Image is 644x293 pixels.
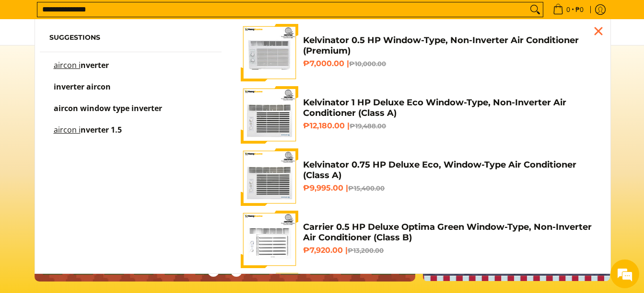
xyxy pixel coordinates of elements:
[350,122,386,130] del: ₱19,488.00
[303,97,596,119] h4: Kelvinator 1 HP Deluxe Eco Window-Type, Non-Inverter Air Conditioner (Class A)
[303,183,596,193] h6: ₱9,995.00 |
[54,83,111,100] p: inverter aircon
[54,60,81,70] mark: aircon i
[349,60,386,68] del: ₱10,000.00
[527,2,543,17] button: Search
[81,60,109,70] span: nverter
[303,59,596,68] h6: ₱7,000.00 |
[49,105,212,122] a: aircon window type inverter
[49,126,212,143] a: aircon inverter 1.5
[54,124,81,135] mark: aircon i
[54,62,109,79] p: aircon inverter
[54,103,162,113] span: aircon window type inverter
[303,222,596,243] h4: Carrier 0.5 HP Deluxe Optima Green Window-Type, Non-Inverter Air Conditioner (Class B)
[241,24,298,81] img: Kelvinator 0.5 HP Window-Type, Non-Inverter Air Conditioner (Premium)
[348,247,384,254] del: ₱13,200.00
[550,4,586,15] span: •
[565,6,572,13] span: 0
[241,211,298,268] img: Carrier 0.5 HP Deluxe Optima Green Window-Type, Non-Inverter Air Conditioner (Class B)
[591,24,606,38] div: Close pop up
[241,86,298,144] img: Kelvinator 1 HP Deluxe Eco Window-Type, Non-Inverter Air Conditioner (Class A)
[241,148,298,206] img: Kelvinator 0.75 HP Deluxe Eco, Window-Type Air Conditioner (Class A)
[49,34,212,42] h6: Suggestions
[54,81,111,92] span: inverter aircon
[49,62,212,79] a: aircon inverter
[49,83,212,100] a: inverter aircon
[241,86,596,144] a: Kelvinator 1 HP Deluxe Eco Window-Type, Non-Inverter Air Conditioner (Class A) Kelvinator 1 HP De...
[303,159,596,181] h4: Kelvinator 0.75 HP Deluxe Eco, Window-Type Air Conditioner (Class A)
[54,126,122,143] p: aircon inverter 1.5
[574,6,585,13] span: ₱0
[303,246,596,255] h6: ₱7,920.00 |
[241,24,596,81] a: Kelvinator 0.5 HP Window-Type, Non-Inverter Air Conditioner (Premium) Kelvinator 0.5 HP Window-Ty...
[81,124,122,135] span: nverter 1.5
[241,211,596,268] a: Carrier 0.5 HP Deluxe Optima Green Window-Type, Non-Inverter Air Conditioner (Class B) Carrier 0....
[54,105,162,122] p: aircon window type inverter
[303,121,596,131] h6: ₱12,180.00 |
[241,148,596,206] a: Kelvinator 0.75 HP Deluxe Eco, Window-Type Air Conditioner (Class A) Kelvinator 0.75 HP Deluxe Ec...
[348,184,385,192] del: ₱15,400.00
[303,35,596,56] h4: Kelvinator 0.5 HP Window-Type, Non-Inverter Air Conditioner (Premium)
